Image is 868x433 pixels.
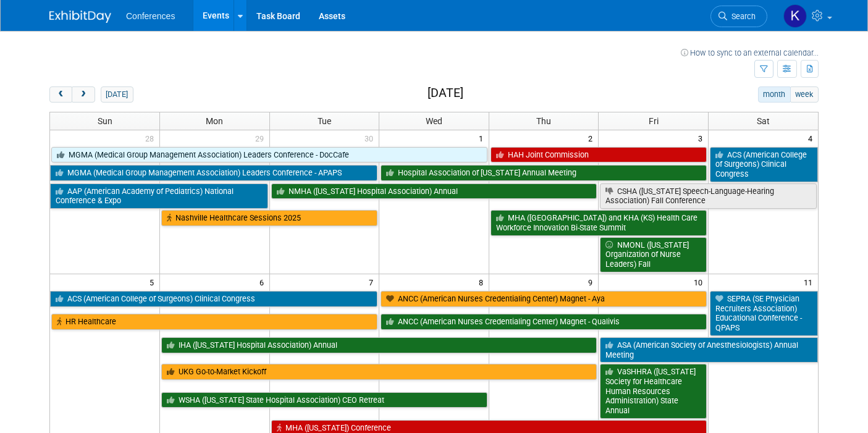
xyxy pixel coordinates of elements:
[491,147,707,163] a: HAH Joint Commission
[271,183,597,200] a: NMHA ([US_STATE] Hospital Association) Annual
[72,86,95,103] button: next
[161,210,377,226] a: Nashville Healthcare Sessions 2025
[161,364,597,380] a: UKG Go-to-Market Kickoff
[757,116,770,126] span: Sat
[258,274,269,290] span: 6
[381,291,707,307] a: ANCC (American Nurses Credentialing Center) Magnet - Aya
[368,274,379,290] span: 7
[697,130,708,146] span: 3
[478,274,489,290] span: 8
[649,116,659,126] span: Fri
[491,210,707,235] a: MHA ([GEOGRAPHIC_DATA]) and KHA (KS) Health Care Workforce Innovation Bi-State Summit
[161,337,597,353] a: IHA ([US_STATE] Hospital Association) Annual
[126,11,175,21] span: Conferences
[50,291,377,307] a: ACS (American College of Surgeons) Clinical Congress
[587,274,598,290] span: 9
[381,165,707,181] a: Hospital Association of [US_STATE] Annual Meeting
[426,116,442,126] span: Wed
[758,86,791,103] button: month
[710,291,818,336] a: SEPRA (SE Physician Recruiters Association) Educational Conference - QPAPS
[101,86,133,103] button: [DATE]
[693,274,708,290] span: 10
[710,6,767,27] a: Search
[790,86,819,103] button: week
[49,86,72,103] button: prev
[49,11,111,23] img: ExhibitDay
[50,183,268,209] a: AAP (American Academy of Pediatrics) National Conference & Expo
[536,116,551,126] span: Thu
[681,48,819,57] a: How to sync to an external calendar...
[727,12,756,21] span: Search
[600,364,707,419] a: VaSHHRA ([US_STATE] Society for Healthcare Human Resources Administration) State Annual
[807,130,818,146] span: 4
[600,237,707,272] a: NMONL ([US_STATE] Organization of Nurse Leaders) Fall
[50,165,377,181] a: MGMA (Medical Group Management Association) Leaders Conference - APAPS
[254,130,269,146] span: 29
[783,4,807,28] img: Kelly Parker
[98,116,112,126] span: Sun
[381,314,707,330] a: ANCC (American Nurses Credentialing Center) Magnet - Qualivis
[51,314,377,330] a: HR Healthcare
[363,130,379,146] span: 30
[144,130,159,146] span: 28
[148,274,159,290] span: 5
[318,116,331,126] span: Tue
[478,130,489,146] span: 1
[161,392,487,408] a: WSHA ([US_STATE] State Hospital Association) CEO Retreat
[206,116,223,126] span: Mon
[428,86,463,100] h2: [DATE]
[710,147,818,182] a: ACS (American College of Surgeons) Clinical Congress
[803,274,818,290] span: 11
[600,183,817,209] a: CSHA ([US_STATE] Speech-Language-Hearing Association) Fall Conference
[51,147,487,163] a: MGMA (Medical Group Management Association) Leaders Conference - DocCafe
[587,130,598,146] span: 2
[600,337,818,363] a: ASA (American Society of Anesthesiologists) Annual Meeting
